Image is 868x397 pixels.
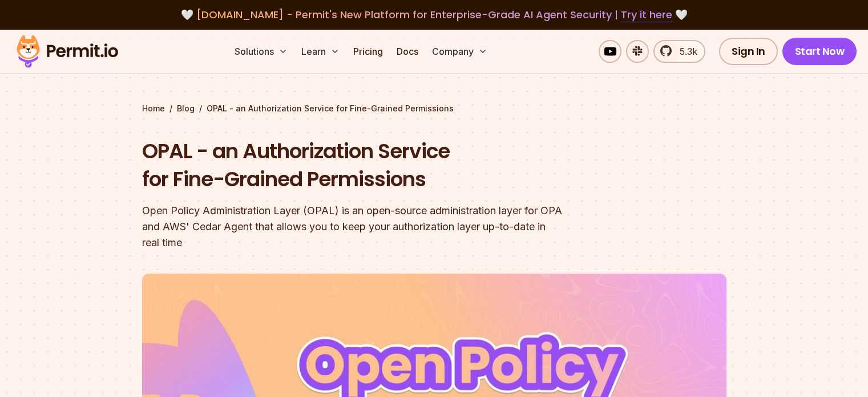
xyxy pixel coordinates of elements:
[673,45,697,58] span: 5.3k
[142,137,580,194] h1: OPAL - an Authorization Service for Fine-Grained Permissions
[142,103,165,114] a: Home
[142,203,580,251] div: Open Policy Administration Layer (OPAL) is an open-source administration layer for OPA and AWS' C...
[230,40,292,63] button: Solutions
[653,40,705,63] a: 5.3k
[621,7,672,22] a: Try it here
[719,38,778,65] a: Sign In
[349,40,387,63] a: Pricing
[142,103,726,114] div: / /
[11,32,123,71] img: Permit logo
[297,40,344,63] button: Learn
[427,40,492,63] button: Company
[27,7,841,23] div: 🤍 🤍
[392,40,423,63] a: Docs
[177,103,195,114] a: Blog
[196,7,672,22] span: [DOMAIN_NAME] - Permit's New Platform for Enterprise-Grade AI Agent Security |
[782,38,857,65] a: Start Now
